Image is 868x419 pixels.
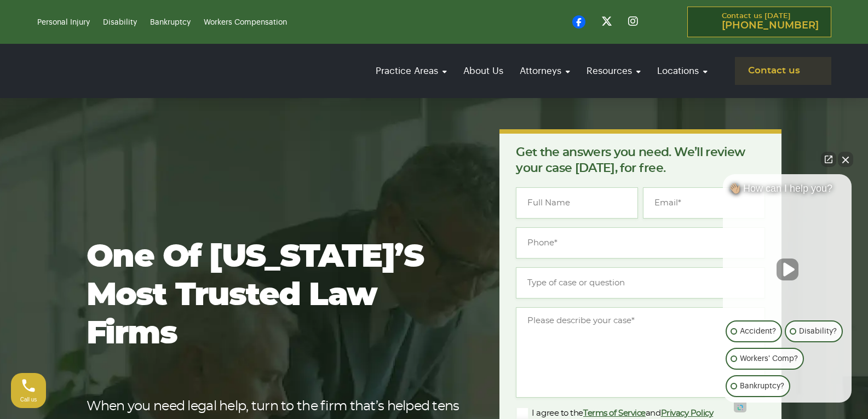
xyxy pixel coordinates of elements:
a: About Us [458,55,509,87]
a: Disability [103,19,137,26]
a: Contact us [735,57,831,85]
span: Call us [20,397,37,403]
p: Contact us [DATE] [722,13,819,31]
a: Open direct chat [821,152,836,167]
input: Full Name [516,187,638,219]
a: Open intaker chat [734,403,746,412]
p: Accident? [740,325,776,338]
input: Type of case or question [516,267,765,299]
input: Email* [643,187,765,219]
p: Get the answers you need. We’ll review your case [DATE], for free. [516,145,765,176]
h1: One of [US_STATE]’s most trusted law firms [87,238,465,353]
a: Privacy Policy [661,409,714,417]
p: Bankruptcy? [740,380,784,393]
input: Phone* [516,227,765,259]
p: Workers' Comp? [740,352,798,365]
a: Bankruptcy [150,19,191,26]
a: Attorneys [514,55,576,87]
p: Disability? [799,325,837,338]
a: Resources [581,55,646,87]
div: 👋🏼 How can I help you? [723,182,852,200]
a: Locations [652,55,713,87]
a: Workers Compensation [204,19,287,26]
span: [PHONE_NUMBER] [722,20,819,31]
a: Personal Injury [37,19,90,26]
button: Unmute video [777,259,798,280]
button: Close Intaker Chat Widget [838,152,853,167]
a: Contact us [DATE][PHONE_NUMBER] [687,7,831,37]
a: Practice Areas [370,55,452,87]
img: logo [37,50,180,91]
a: Terms of Service [583,409,646,417]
